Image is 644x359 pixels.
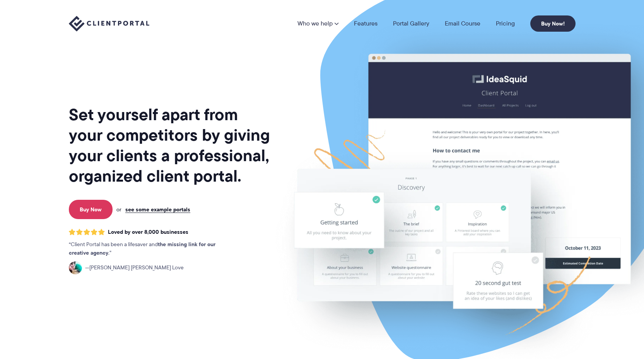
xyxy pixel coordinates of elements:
strong: the missing link for our creative agency [69,240,215,257]
p: Client Portal has been a lifesaver and . [69,240,231,257]
a: Buy Now! [530,15,576,32]
a: see some example portals [125,206,190,213]
span: or [116,206,121,213]
a: Pricing [496,20,515,27]
span: Loved by over 8,000 businesses [108,229,188,235]
a: Portal Gallery [393,20,429,27]
a: Features [354,20,378,27]
a: Buy Now [69,200,113,219]
a: Who we help [297,20,338,27]
span: [PERSON_NAME] [PERSON_NAME] Love [85,264,184,272]
a: Email Course [445,20,480,27]
h1: Set yourself apart from your competitors by giving your clients a professional, organized client ... [69,104,272,186]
